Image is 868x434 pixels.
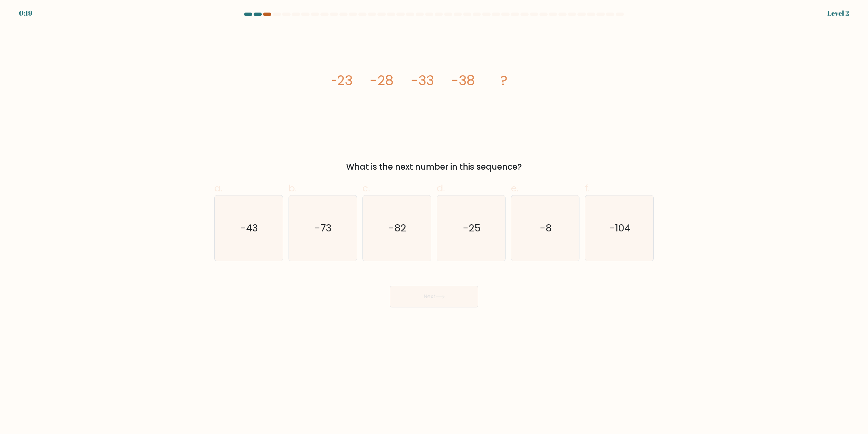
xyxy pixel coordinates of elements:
span: e. [511,182,518,195]
text: -8 [540,222,552,235]
div: 0:19 [19,8,32,18]
text: -73 [315,222,332,235]
text: -82 [389,222,407,235]
tspan: -38 [451,71,475,90]
span: b. [289,182,297,195]
text: -43 [240,222,258,235]
tspan: -23 [330,71,353,90]
tspan: ? [500,71,508,90]
span: a. [214,182,222,195]
button: Next [390,286,478,307]
span: f. [585,182,590,195]
tspan: -28 [370,71,394,90]
span: d. [437,182,445,195]
div: Level 2 [827,8,849,18]
span: c. [362,182,370,195]
tspan: -33 [411,71,434,90]
text: -104 [609,222,631,235]
text: -25 [463,222,481,235]
div: What is the next number in this sequence? [218,161,650,173]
